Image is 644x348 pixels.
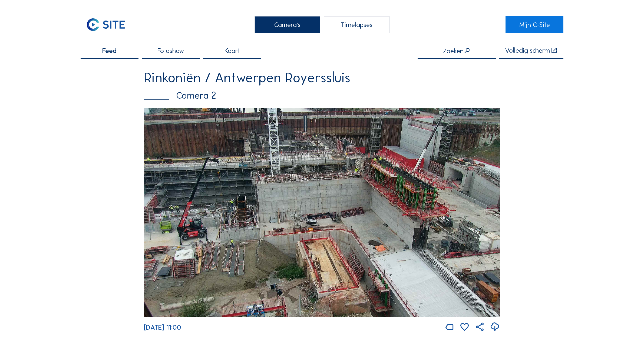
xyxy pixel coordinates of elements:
[505,47,550,54] div: Volledig scherm
[255,16,320,33] div: Camera's
[324,16,389,33] div: Timelapses
[506,16,563,33] a: Mijn C-Site
[144,71,500,84] div: Rinkoniën / Antwerpen Royerssluis
[81,16,131,33] img: C-SITE Logo
[144,323,181,332] span: [DATE] 11:00
[81,16,138,33] a: C-SITE Logo
[144,91,500,100] div: Camera 2
[224,47,240,54] span: Kaart
[102,47,117,54] span: Feed
[144,108,500,317] img: Image
[157,47,184,54] span: Fotoshow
